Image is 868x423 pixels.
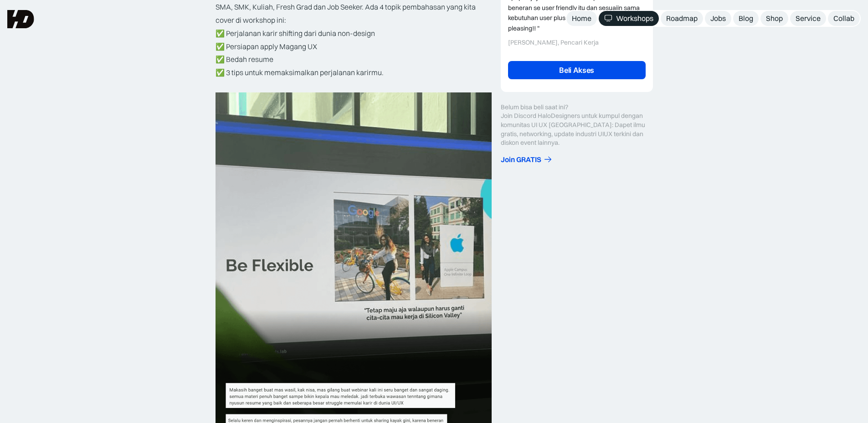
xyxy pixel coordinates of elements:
[790,11,826,26] a: Service
[710,14,726,23] div: Jobs
[733,11,759,26] a: Blog
[760,11,788,26] a: Shop
[739,14,753,23] div: Blog
[501,103,653,148] div: Belum bisa beli saat ini? Join Discord HaloDesigners untuk kumpul dengan komunitas UI UX [GEOGRAP...
[501,155,541,164] div: Join GRATIS
[572,14,591,23] div: Home
[508,61,646,79] a: Beli Akses
[833,14,854,23] div: Collab
[766,14,783,23] div: Shop
[661,11,703,26] a: Roadmap
[796,14,821,23] div: Service
[501,155,653,164] a: Join GRATIS
[616,14,653,23] div: Workshops
[666,14,698,23] div: Roadmap
[566,11,597,26] a: Home
[508,39,646,46] div: [PERSON_NAME], Pencari Kerja
[705,11,731,26] a: Jobs
[216,79,492,92] p: ‍
[828,11,860,26] a: Collab
[216,27,492,79] p: ✅ Perjalanan karir shifting dari dunia non-design ✅ Persiapan apply Magang UX ✅ Bedah resume ✅ 3 ...
[599,11,659,26] a: Workshops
